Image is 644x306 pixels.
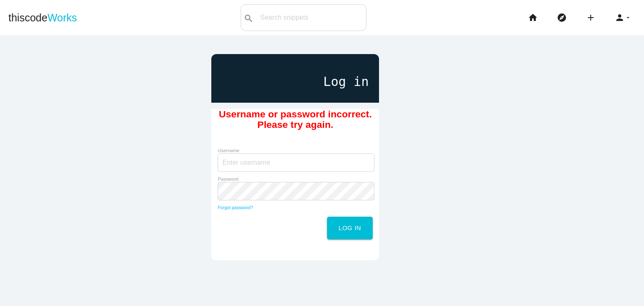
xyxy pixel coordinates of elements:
i: explore [557,4,567,31]
i: add [586,4,596,31]
input: Search snippets [256,9,366,26]
i: search [244,5,254,32]
button: Log in [327,217,373,239]
a: Forgot password? [218,205,253,210]
label: Password [218,176,238,182]
h1: Log in [216,75,375,88]
i: person [615,4,625,31]
button: search [241,5,256,31]
a: thiscodeWorks [8,4,77,31]
input: Enter username [218,153,374,172]
span: Works [47,12,77,23]
i: home [528,4,538,31]
i: arrow_drop_down [625,4,631,31]
label: Username [218,148,239,153]
b: Username or password incorrect. Please try again. [219,109,372,130]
